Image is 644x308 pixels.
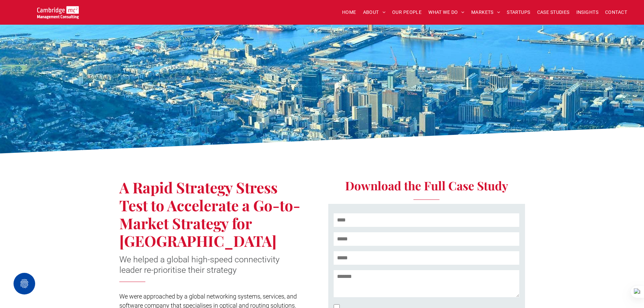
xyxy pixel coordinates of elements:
[573,7,602,18] a: INSIGHTS
[534,7,573,18] a: CASE STUDIES
[37,7,79,14] a: Your Business Transformed | Cambridge Management Consulting
[339,7,360,18] a: HOME
[119,177,300,251] span: A Rapid Strategy Stress Test to Accelerate a Go-to-Market Strategy for [GEOGRAPHIC_DATA]
[345,177,508,193] span: Download the Full Case Study
[389,7,425,18] a: OUR PEOPLE
[119,255,280,275] span: We helped a global high-speed connectivity leader re-prioritise their strategy
[503,7,533,18] a: STARTUPS
[360,7,389,18] a: ABOUT
[602,7,630,18] a: CONTACT
[37,6,79,19] img: Go to Homepage
[468,7,503,18] a: MARKETS
[425,7,468,18] a: WHAT WE DO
